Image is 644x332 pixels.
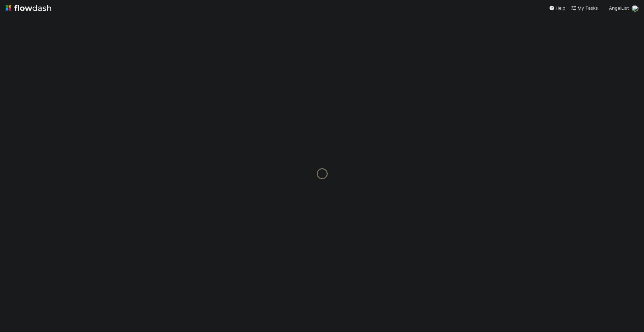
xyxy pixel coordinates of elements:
[609,5,629,11] span: AngelList
[5,2,51,14] img: logo-inverted-e16ddd16eac7371096b0.svg
[549,4,565,11] div: Help
[571,4,598,11] a: My Tasks
[571,5,598,11] span: My Tasks
[632,5,639,12] img: avatar_2de93f86-b6c7-4495-bfe2-fb093354a53c.png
